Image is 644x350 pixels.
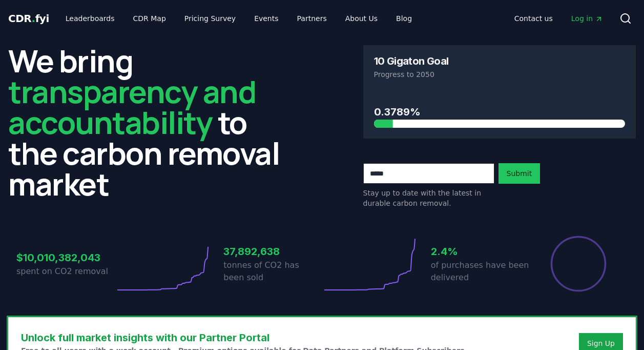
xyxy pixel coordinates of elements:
nav: Main [57,9,420,28]
a: About Us [337,9,386,28]
button: Submit [498,163,541,184]
h3: $10,010,382,043 [16,250,115,265]
a: Log in [563,9,611,28]
h3: Unlock full market insights with our Partner Portal [21,330,467,345]
p: Progress to 2050 [374,69,626,80]
a: Partners [289,9,335,28]
a: Leaderboards [57,9,123,28]
h3: 10 Gigaton Goal [374,56,449,66]
h3: 2.4% [431,244,529,259]
a: Events [246,9,286,28]
p: Stay up to date with the latest in durable carbon removal. [363,188,494,208]
span: transparency and accountability [8,70,256,143]
div: Percentage of sales delivered [550,235,607,293]
nav: Main [506,9,611,28]
span: CDR fyi [8,12,49,25]
a: Sign Up [587,338,615,348]
a: Blog [388,9,420,28]
p: spent on CO2 removal [16,265,115,278]
h2: We bring to the carbon removal market [8,45,281,199]
a: Pricing Survey [176,9,244,28]
p: of purchases have been delivered [431,259,529,284]
a: Contact us [506,9,561,28]
a: CDR Map [125,9,174,28]
h3: 0.3789% [374,104,626,120]
span: . [32,12,35,25]
a: CDR.fyi [8,11,49,26]
p: tonnes of CO2 has been sold [223,259,322,284]
h3: 37,892,638 [223,244,322,259]
span: Log in [571,13,603,24]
